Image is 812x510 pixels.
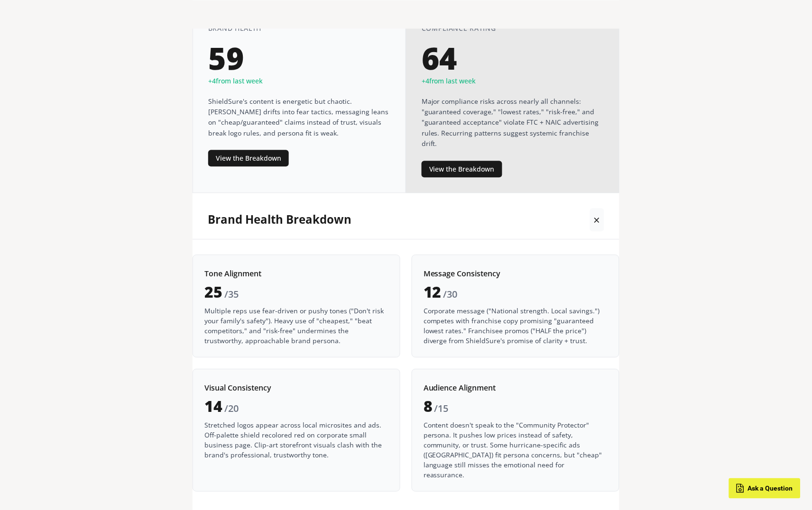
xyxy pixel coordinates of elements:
[208,96,390,139] p: ShieldSure's content is energetic but chaotic. [PERSON_NAME] drifts into fear tactics, messaging ...
[424,288,442,296] span: 12
[224,291,239,298] span: / 35
[208,43,390,73] div: 59
[208,150,289,166] button: View the Breakdown
[729,478,801,499] button: Open chat assistant
[204,402,222,410] span: 14
[748,485,793,492] span: Ask a Question
[424,402,433,410] span: 8
[208,212,351,227] h2: Brand Health Breakdown
[422,161,502,177] button: View the Breakdown
[424,266,608,281] h3: Message Consistency
[424,420,608,480] p: Content doesn't speak to the "Community Protector" persona. It pushes low prices instead of safet...
[424,381,608,395] h3: Audience Alignment
[422,43,604,73] div: 64
[424,306,608,346] p: Corporate message ("National strength. Local savings.") competes with franchise copy promising "g...
[443,291,458,298] span: / 30
[208,77,390,85] div: + 4 from last week
[204,266,388,281] h3: Tone Alignment
[204,420,388,460] p: Stretched logos appear across local microsites and ads. Off-palette shield recolored red on corpo...
[434,405,449,412] span: / 15
[422,77,604,85] div: + 4 from last week
[590,208,604,231] button: ×
[422,96,604,149] p: Major compliance risks across nearly all channels: "guaranteed coverage," "lowest rates," "risk-f...
[224,405,239,412] span: / 20
[204,381,388,395] h3: Visual Consistency
[204,288,222,296] span: 25
[204,306,388,346] p: Multiple reps use fear-driven or pushy tones ("Don't risk your family's safety"). Heavy use of "c...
